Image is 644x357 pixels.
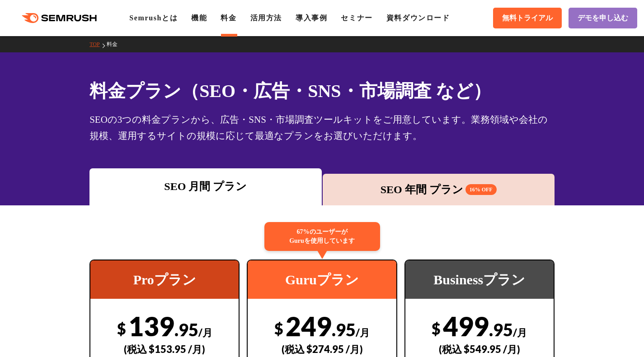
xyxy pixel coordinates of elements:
[250,14,282,22] a: 活用方法
[94,178,317,195] div: SEO 月間 プラン
[89,41,106,47] a: TOP
[174,319,198,340] span: .95
[465,184,497,195] span: 16% OFF
[493,8,562,28] a: 無料トライアル
[569,8,637,28] a: デモを申し込む
[327,181,550,198] div: SEO 年間 プラン
[502,14,553,23] span: 無料トライアル
[356,326,370,338] span: /月
[513,326,527,338] span: /月
[264,222,380,251] div: 67%のユーザーが Guruを使用しています
[248,260,396,299] div: Guruプラン
[274,319,283,338] span: $
[432,319,441,338] span: $
[90,260,239,299] div: Proプラン
[332,319,356,340] span: .95
[489,319,513,340] span: .95
[221,14,236,22] a: 料金
[117,319,126,338] span: $
[386,14,450,22] a: 資料ダウンロード
[89,78,555,104] h1: 料金プラン（SEO・広告・SNS・市場調査 など）
[405,260,554,299] div: Businessプラン
[198,326,212,338] span: /月
[129,14,178,22] a: Semrushとは
[296,14,327,22] a: 導入事例
[89,111,555,144] div: SEOの3つの料金プランから、広告・SNS・市場調査ツールキットをご用意しています。業務領域や会社の規模、運用するサイトの規模に応じて最適なプランをお選びいただけます。
[341,14,372,22] a: セミナー
[578,14,628,23] span: デモを申し込む
[191,14,207,22] a: 機能
[107,41,124,47] a: 料金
